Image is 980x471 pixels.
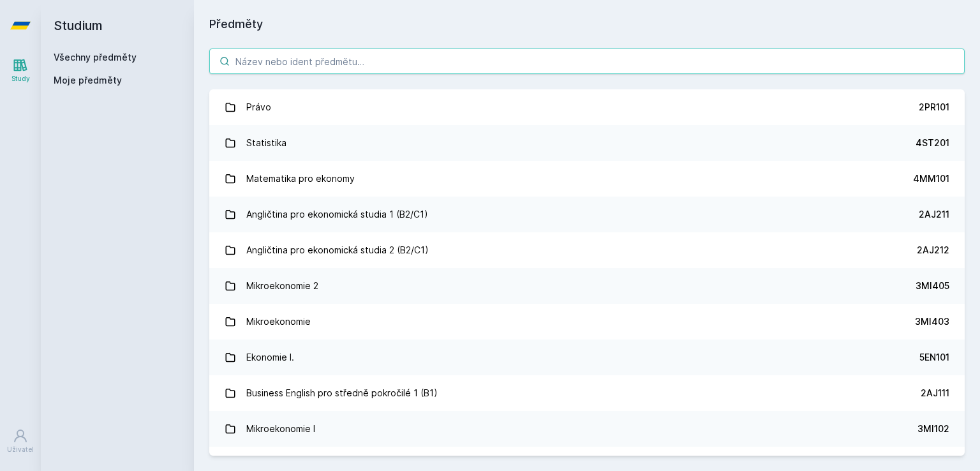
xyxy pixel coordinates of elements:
[11,74,30,84] div: Study
[917,244,949,257] div: 2AJ212
[246,309,311,334] div: Mikroekonomie
[246,345,294,370] div: Ekonomie I.
[3,51,38,90] a: Study
[913,172,949,185] div: 4MM101
[209,89,965,125] a: Právo 2PR101
[209,304,965,340] a: Mikroekonomie 3MI403
[209,375,965,411] a: Business English pro středně pokročilé 1 (B1) 2AJ111
[917,422,949,435] div: 3MI102
[246,202,428,227] div: Angličtina pro ekonomická studia 1 (B2/C1)
[209,161,965,197] a: Matematika pro ekonomy 4MM101
[916,137,949,149] div: 4ST201
[209,197,965,232] a: Angličtina pro ekonomická studia 1 (B2/C1) 2AJ211
[7,445,34,454] div: Uživatel
[54,74,122,87] span: Moje předměty
[921,387,949,400] div: 2AJ111
[209,268,965,304] a: Mikroekonomie 2 3MI405
[209,340,965,375] a: Ekonomie I. 5EN101
[246,380,438,406] div: Business English pro středně pokročilé 1 (B1)
[919,351,949,364] div: 5EN101
[919,208,949,221] div: 2AJ211
[919,101,949,114] div: 2PR101
[209,125,965,161] a: Statistika 4ST201
[209,15,965,33] h1: Předměty
[54,52,137,63] a: Všechny předměty
[246,94,271,120] div: Právo
[246,273,318,299] div: Mikroekonomie 2
[246,166,355,191] div: Matematika pro ekonomy
[246,416,315,442] div: Mikroekonomie I
[915,315,949,328] div: 3MI403
[916,280,949,292] div: 3MI405
[246,237,429,263] div: Angličtina pro ekonomická studia 2 (B2/C1)
[209,411,965,447] a: Mikroekonomie I 3MI102
[209,49,965,74] input: Název nebo ident předmětu…
[209,232,965,268] a: Angličtina pro ekonomická studia 2 (B2/C1) 2AJ212
[3,422,38,461] a: Uživatel
[246,130,286,156] div: Statistika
